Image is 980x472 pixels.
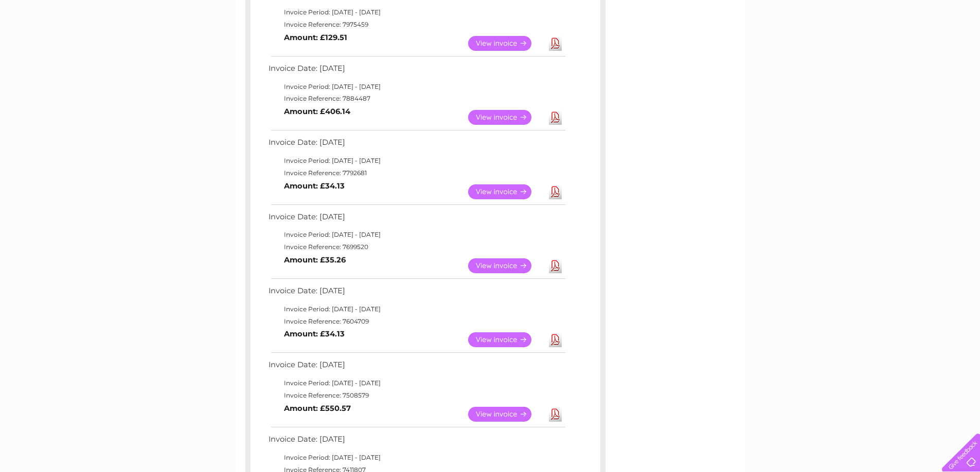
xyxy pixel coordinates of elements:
[266,6,567,18] td: Invoice Period: [DATE] - [DATE]
[549,332,562,347] a: Download
[266,229,567,241] td: Invoice Period: [DATE] - [DATE]
[946,44,970,51] a: Log out
[786,5,857,18] a: 0333 014 3131
[468,36,544,51] a: View
[266,62,567,81] td: Invoice Date: [DATE]
[266,389,567,402] td: Invoice Reference: 7508579
[549,258,562,273] a: Download
[266,284,567,303] td: Invoice Date: [DATE]
[890,44,905,51] a: Blog
[825,44,847,51] a: Energy
[266,18,567,31] td: Invoice Reference: 7975459
[284,33,347,42] b: Amount: £129.51
[266,167,567,179] td: Invoice Reference: 7792681
[284,181,345,191] b: Amount: £34.13
[549,110,562,125] a: Download
[266,210,567,229] td: Invoice Date: [DATE]
[284,329,345,338] b: Amount: £34.13
[549,36,562,51] a: Download
[266,136,567,155] td: Invoice Date: [DATE]
[266,358,567,377] td: Invoice Date: [DATE]
[266,432,567,451] td: Invoice Date: [DATE]
[468,332,544,347] a: View
[284,404,351,413] b: Amount: £550.57
[266,377,567,389] td: Invoice Period: [DATE] - [DATE]
[247,6,734,50] div: Clear Business is a trading name of Verastar Limited (registered in [GEOGRAPHIC_DATA] No. 3667643...
[912,44,937,51] a: Contact
[266,315,567,328] td: Invoice Reference: 7604709
[468,407,544,422] a: View
[34,27,87,58] img: logo.png
[549,184,562,199] a: Download
[549,407,562,422] a: Download
[284,255,346,265] b: Amount: £35.26
[284,107,350,116] b: Amount: £406.14
[266,451,567,464] td: Invoice Period: [DATE] - [DATE]
[853,44,884,51] a: Telecoms
[468,184,544,199] a: View
[266,92,567,105] td: Invoice Reference: 7884487
[468,258,544,273] a: View
[468,110,544,125] a: View
[266,303,567,315] td: Invoice Period: [DATE] - [DATE]
[266,241,567,253] td: Invoice Reference: 7699520
[799,44,818,51] a: Water
[266,155,567,167] td: Invoice Period: [DATE] - [DATE]
[266,81,567,93] td: Invoice Period: [DATE] - [DATE]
